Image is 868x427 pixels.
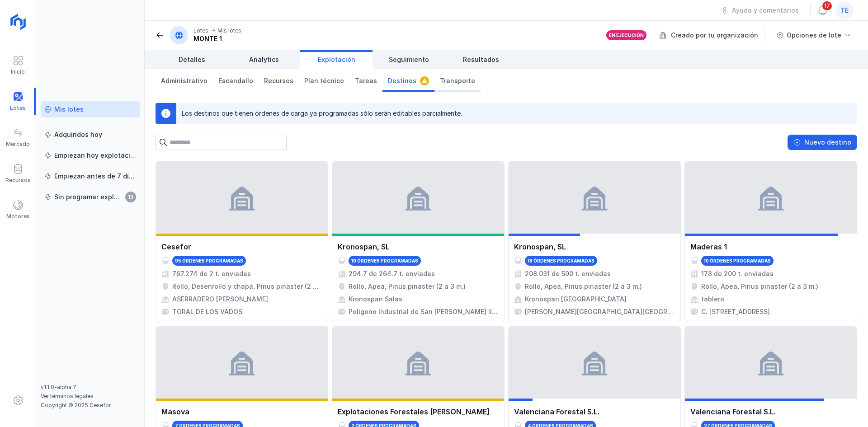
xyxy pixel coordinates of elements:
div: tablero [701,295,724,304]
div: Kronospan [GEOGRAPHIC_DATA] [525,295,627,304]
span: Transporte [440,76,475,85]
span: Explotación [318,55,355,64]
a: Tareas [349,69,382,92]
div: 767.274 de 2 t. enviadas [172,269,251,278]
div: Mercado [6,141,30,148]
div: 10 órdenes programadas [704,258,771,264]
a: Adquiridos hoy [41,127,140,143]
div: 208.031 de 500 t. enviadas [525,269,611,278]
div: Ayuda y comentarios [732,6,799,15]
span: Resultados [463,55,499,64]
div: Recursos [5,177,31,184]
a: Destinos [382,69,434,92]
a: Sin programar explotación13 [41,189,140,205]
div: Kronospan, SL [338,241,390,252]
span: Escandallo [218,76,253,85]
div: Rollo, Apea, Pinus pinaster (2 a 3 m.) [349,282,466,291]
a: Detalles [156,50,228,69]
div: [PERSON_NAME][GEOGRAPHIC_DATA][GEOGRAPHIC_DATA], Km 106, 09199, [GEOGRAPHIC_DATA] [525,307,675,316]
a: Empiezan antes de 7 días [41,168,140,184]
span: Analytics [249,55,279,64]
a: Seguimiento [373,50,445,69]
div: Los destinos que tienen órdenes de carga ya programadas sólo serán editables parcialmente. [182,109,462,118]
div: Lotes [193,27,208,34]
span: 17 [821,0,833,11]
div: Rollo, Apea, Pinus pinaster (2 a 3 m.) [701,282,818,291]
div: MONTE 1 [193,34,241,43]
span: Plan técnico [304,76,344,85]
div: Motores [6,213,30,220]
span: 13 [125,192,136,202]
div: Rollo, Apea, Pinus pinaster (2 a 3 m.) [525,282,642,291]
div: TORAL DE LOS VADOS [172,307,242,316]
div: Empiezan hoy explotación [54,151,136,160]
div: Empiezan antes de 7 días [54,172,136,181]
button: Ayuda y comentarios [715,3,805,18]
div: 18 órdenes programadas [528,258,594,264]
a: Analytics [228,50,300,69]
div: Sin programar explotación [54,192,123,202]
div: Inicio [11,68,25,75]
span: Destinos [388,76,416,85]
span: Detalles [179,55,205,64]
span: te [840,6,849,15]
div: Opciones de lote [787,31,841,40]
div: Cesefor [161,241,191,252]
div: ASERRADERO [PERSON_NAME] [172,295,268,304]
div: Maderas 1 [690,241,727,252]
a: Explotación [300,50,373,69]
img: logoRight.svg [7,10,29,33]
div: Valenciana Forestal S.L. [514,406,599,417]
div: Valenciana Forestal S.L. [690,406,776,417]
a: Resultados [445,50,517,69]
a: Empiezan hoy explotación [41,147,140,164]
span: Seguimiento [389,55,429,64]
a: Plan técnico [299,69,349,92]
div: C. [STREET_ADDRESS] [701,307,770,316]
button: Nuevo destino [788,135,857,150]
div: Explotaciones Forestales [PERSON_NAME] [338,406,490,417]
span: Recursos [264,76,293,85]
div: 95 órdenes programadas [175,258,243,264]
div: Kronospan, SL [514,241,566,252]
div: 178 de 200 t. enviadas [701,269,774,278]
a: Ver términos legales [41,393,94,399]
div: Rollo, Desenrollo y chapa, Pinus pinaster (2 a 4 m.) [172,282,322,291]
div: v1.1.0-alpha.7 [41,384,140,391]
a: Transporte [434,69,481,92]
a: Administrativo [156,69,213,92]
div: 294.7 de 264.7 t. enviadas [349,269,435,278]
a: Escandallo [213,69,259,92]
div: Nuevo destino [804,138,851,147]
a: Mis lotes [41,101,140,117]
span: Administrativo [161,76,208,85]
span: Tareas [355,76,377,85]
div: Adquiridos hoy [54,130,102,139]
a: Recursos [259,69,299,92]
div: Kronospan Salas [349,295,402,304]
div: Mis lotes [217,27,241,34]
div: Mis lotes [54,105,84,114]
div: 19 órdenes programadas [351,258,418,264]
div: Copyright © 2025 Cesefor [41,402,140,409]
div: Masova [161,406,189,417]
div: Poligono Industrial de San [PERSON_NAME] III s/n [349,307,499,316]
div: En ejecución [609,32,644,38]
div: Creado por tu organización [659,28,766,42]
